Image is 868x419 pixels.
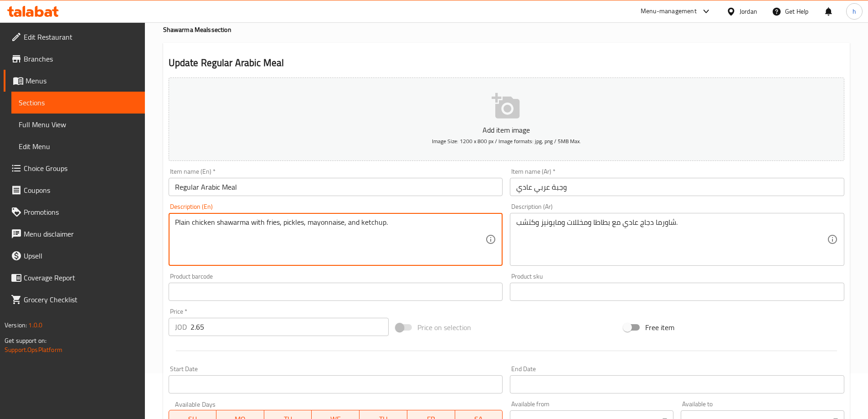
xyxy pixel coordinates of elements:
[510,283,844,301] input: Please enter product sku
[24,250,138,261] span: Upsell
[5,344,62,356] a: Support.OpsPlatform
[5,319,27,331] span: Version:
[19,141,138,152] span: Edit Menu
[4,223,145,245] a: Menu disclaimer
[24,207,138,217] span: Promotions
[645,322,674,333] span: Free item
[11,92,145,114] a: Sections
[4,267,145,289] a: Coverage Report
[24,163,138,174] span: Choice Groups
[853,6,856,16] span: h
[4,201,145,223] a: Promotions
[740,6,757,16] div: Jordan
[24,185,138,196] span: Coupons
[417,322,471,333] span: Price on selection
[24,31,138,42] span: Edit Restaurant
[28,319,42,331] span: 1.0.0
[11,135,145,157] a: Edit Menu
[5,335,46,347] span: Get support on:
[169,78,844,161] button: Add item imageImage Size: 1200 x 800 px / Image formats: jpg, png / 5MB Max.
[24,272,138,283] span: Coverage Report
[183,124,830,135] p: Add item image
[163,25,850,34] h4: Shawarma Meals section
[4,48,145,70] a: Branches
[516,218,827,261] textarea: شاورما دجاج عادي مع بطاطا ومخللات ومايونيز وكتشب.
[175,218,486,261] textarea: Plain chicken shawarma with fries, pickles, mayonnaise, and ketchup.
[26,75,138,86] span: Menus
[4,157,145,179] a: Choice Groups
[190,318,389,336] input: Please enter price
[24,53,138,64] span: Branches
[19,97,138,108] span: Sections
[4,289,145,310] a: Grocery Checklist
[4,179,145,201] a: Coupons
[4,26,145,48] a: Edit Restaurant
[24,294,138,305] span: Grocery Checklist
[11,114,145,135] a: Full Menu View
[169,56,844,70] h2: Update Regular Arabic Meal
[169,283,503,301] input: Please enter product barcode
[4,245,145,267] a: Upsell
[24,228,138,239] span: Menu disclaimer
[432,136,581,146] span: Image Size: 1200 x 800 px / Image formats: jpg, png / 5MB Max.
[510,178,844,196] input: Enter name Ar
[19,119,138,130] span: Full Menu View
[4,70,145,92] a: Menus
[169,178,503,196] input: Enter name En
[175,321,187,332] p: JOD
[641,6,697,17] div: Menu-management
